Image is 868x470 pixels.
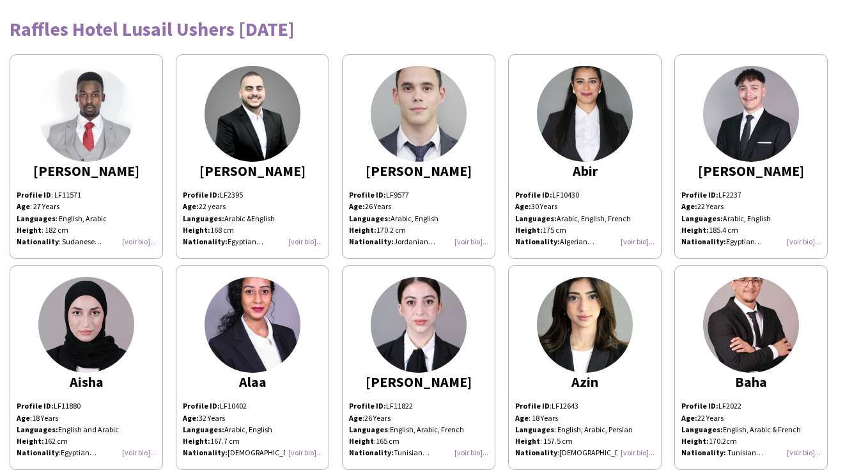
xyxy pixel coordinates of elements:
strong: Height: [349,225,376,235]
strong: Profile ID: [515,190,552,200]
b: Profile ID [515,401,550,411]
b: Height: [183,225,210,235]
b: Nationality: [183,237,228,246]
b: Languages [515,425,554,434]
b: Languages [349,425,388,434]
div: 22 years [183,201,322,212]
span: Egyptian [61,448,97,457]
p: LF9577 26 Years Arabic, English 170.2 cm Jordanian [349,189,488,247]
span: 168 cm [210,225,234,235]
div: [PERSON_NAME] [349,376,488,388]
strong: Languages: [17,425,58,434]
p: LF11822 [349,400,488,423]
span: : [17,413,32,423]
div: [PERSON_NAME] [17,165,156,176]
strong: Age: [515,201,531,211]
b: Age [349,413,362,423]
div: Abir [515,165,655,176]
p: 30 Years Arabic, English, French 175 cm Algerian [515,201,655,247]
strong: Nationality: [681,237,726,246]
span: : Sudanese [59,237,102,246]
img: thumb-9ad3f6f8-a4c4-47b8-9d38-c7faace59d9e.jpg [537,277,633,373]
p: LF11880 English and Arabic 162 cm [17,400,156,447]
span: : [17,448,61,457]
b: Languages: [183,214,224,223]
p: Tunisian [349,447,488,458]
span: : [515,401,552,411]
strong: Height: [183,436,210,446]
b: Languages: [681,425,723,434]
span: : [349,425,390,434]
img: thumb-23b2529c-d386-4586-8f2d-c8ebcc7dc2fa.jpg [703,277,799,373]
span: 26 Years [364,413,391,423]
img: thumb-6620e5d822dac.jpeg [205,66,300,162]
strong: Profile ID: [349,401,386,411]
div: Baha [681,376,821,388]
strong: Nationality: [183,448,228,457]
b: Age [17,201,30,211]
p: : LF11571 : English, Arabic : 182 cm [17,189,156,236]
strong: Profile ID: [183,401,220,411]
span: Tunisian [727,448,763,457]
b: Age: [183,201,199,211]
p: LF2237 [681,189,821,201]
strong: Languages [17,214,56,223]
strong: Languages: [183,425,224,434]
strong: Nationality: [349,237,394,246]
p: 22 Years Arabic, English 185.4 cm Egyptian [681,201,821,247]
strong: Profile ID: [349,190,386,200]
b: Profile ID: [17,401,54,411]
p: [DEMOGRAPHIC_DATA] [515,447,655,458]
div: English, Arabic & French [681,424,821,435]
div: 170.2cm [681,435,821,447]
span: : [349,413,364,423]
p: LF10430 [515,189,655,201]
b: Age [515,413,529,423]
div: LF2395 [183,189,322,247]
img: thumb-167878260864103090c265a.jpg [371,66,467,162]
span: 18 Years [32,413,58,423]
img: thumb-e3c10a19-f364-457c-bf96-69d5c6b3dafc.jpg [371,277,467,373]
div: [PERSON_NAME] [681,165,821,176]
b: Profile ID: [183,190,220,200]
strong: Height: [681,225,709,235]
b: Nationality [515,448,557,457]
span: : [515,448,559,457]
strong: Height: [515,225,543,235]
p: LF10402 [183,400,322,412]
div: Arabic &English [183,213,322,224]
b: Age: [681,413,697,423]
img: thumb-99d04587-f6f5-4a9e-b771-aa470dfaae89.jpg [38,277,134,373]
div: Azin [515,376,655,388]
strong: Languages: [349,214,391,223]
p: : 157.5 cm [515,435,655,447]
strong: Age: [681,201,697,211]
b: Nationality [17,448,59,457]
div: Alaa [183,376,322,388]
strong: Languages: [515,214,557,223]
strong: Height [17,225,42,235]
span: English, Arabic, French [390,425,464,434]
strong: Nationality: [515,237,560,246]
b: Height [349,436,374,446]
b: Age [17,413,30,423]
div: LF2022 [681,400,821,458]
strong: Age: [183,413,199,423]
img: thumb-fc3e0976-9115-4af5-98af-bfaaaaa2f1cd.jpg [537,66,633,162]
div: Egyptian [183,236,322,247]
p: : English, Arabic, Persian [515,424,655,435]
div: 22 Years [681,412,821,459]
strong: Profile ID: [681,190,718,200]
span: : [349,436,376,446]
img: thumb-6637379c67559.jpeg [703,66,799,162]
img: thumb-e8597d1b-f23f-4a8f-ab1f-bf3175c4f7a7.jpg [205,277,300,373]
span: 165 cm [376,436,399,446]
p: LF12643 : 18 Years [515,400,655,423]
strong: Languages: [681,214,723,223]
strong: Nationality: [349,448,394,457]
b: Height [515,436,540,446]
b: Nationality: [681,448,726,457]
div: [PERSON_NAME] [183,165,322,176]
strong: Profile ID [17,190,51,200]
span: : 27 Years [30,201,59,211]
